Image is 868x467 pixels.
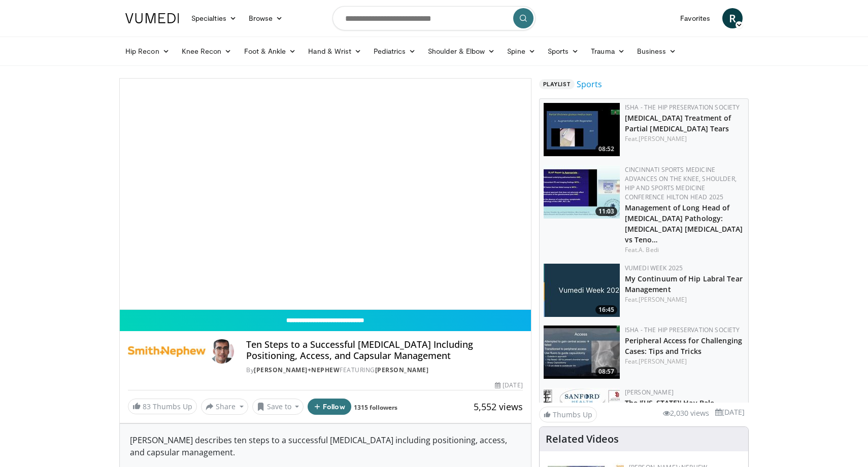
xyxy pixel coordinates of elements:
a: 11:50 [544,388,620,441]
h4: Ten Steps to a Successful [MEDICAL_DATA] Including Positioning, Access, and Capsular Management [246,339,522,361]
span: Playlist [539,79,575,89]
h4: Related Videos [546,433,619,445]
img: Avatar [210,339,234,364]
a: Management of Long Head of [MEDICAL_DATA] Pathology: [MEDICAL_DATA] [MEDICAL_DATA] vs Teno… [625,203,743,244]
a: Spine [501,41,541,61]
a: Thumbs Up [539,407,597,422]
a: Hip Recon [119,41,176,61]
a: Shoulder & Elbow [422,41,501,61]
a: [PERSON_NAME] [375,366,429,374]
span: 16:45 [595,305,617,314]
img: ab3bb19f-d558-4ff0-a850-801432bddc12.150x105_q85_crop-smart_upscale.jpg [544,165,620,219]
a: The '[US_STATE]' Hay Bale Meniscal Repair Technique for … [625,398,740,418]
video-js: Video Player [120,79,531,310]
a: 08:52 [544,103,620,156]
a: Sports [577,78,602,90]
a: Knee Recon [176,41,238,61]
div: Feat. [625,245,744,255]
a: 83 Thumbs Up [128,399,197,414]
a: Trauma [585,41,631,61]
a: My Continuum of Hip Labral Tear Management [625,274,743,294]
div: Feat. [625,295,744,304]
li: 2,030 views [663,408,709,419]
input: Search topics, interventions [332,6,536,30]
a: Cincinnati Sports Medicine Advances on the Knee, Shoulder, Hip and Sports Medicine Conference Hil... [625,165,737,201]
a: Pediatrics [368,41,422,61]
a: A. Bedi [639,245,659,254]
span: 08:57 [595,367,617,376]
a: Favorites [674,8,716,28]
a: Hand & Wrist [302,41,368,61]
div: [DATE] [495,381,522,390]
button: Save to [252,399,304,415]
a: [PERSON_NAME] [639,295,687,304]
a: 11:03 [544,165,620,219]
div: Feat. [625,357,744,366]
a: [PERSON_NAME] [625,388,674,397]
a: Foot & Ankle [238,41,303,61]
a: Browse [243,8,289,28]
span: 08:52 [595,145,617,154]
a: [PERSON_NAME] [639,134,687,143]
div: Feat. [625,134,744,143]
a: [PERSON_NAME] [639,357,687,366]
a: Specialties [185,8,243,28]
a: R [722,8,743,28]
a: 16:45 [544,264,620,317]
a: [MEDICAL_DATA] Treatment of Partial [MEDICAL_DATA] Tears [625,113,731,133]
a: Business [631,41,683,61]
a: 08:57 [544,326,620,379]
a: [PERSON_NAME]+Nephew [254,366,340,374]
a: 1315 followers [354,403,397,412]
a: Peripheral Access for Challenging Cases: Tips and Tricks [625,336,742,356]
a: Vumedi Week 2025 [625,264,683,272]
img: 74979b11-b8af-4b7b-a501-73d602edd850.150x105_q85_crop-smart_upscale.jpg [544,326,620,379]
li: [DATE] [715,407,745,418]
img: 755cc739-d630-479d-8eef-ca95d3b944a7.150x105_q85_crop-smart_upscale.jpg [544,103,620,156]
img: 388852d1-52a1-465f-a432-1f28de981add.jpg.150x105_q85_crop-smart_upscale.jpg [544,264,620,317]
img: Smith+Nephew [128,339,206,364]
button: Follow [308,399,351,415]
a: Sports [542,41,585,61]
span: 5,552 views [474,401,523,413]
img: afbb2aee-e6f9-4de6-903a-b7d3420cb73d.jpeg.150x105_q85_crop-smart_upscale.jpg [544,388,620,441]
span: 83 [143,402,151,411]
a: ISHA - The Hip Preservation Society [625,103,740,112]
div: By FEATURING [246,366,522,375]
img: VuMedi Logo [125,13,179,23]
a: ISHA - The Hip Preservation Society [625,326,740,334]
span: 11:03 [595,207,617,216]
button: Share [201,399,248,415]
